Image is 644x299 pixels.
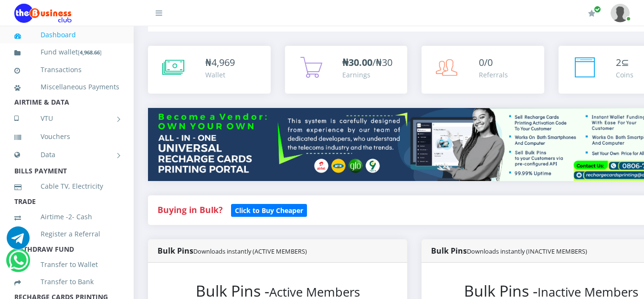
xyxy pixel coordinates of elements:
strong: Bulk Pins [158,246,307,256]
div: ₦ [205,55,235,70]
span: Renew/Upgrade Subscription [594,6,601,13]
a: Click to Buy Cheaper [231,204,307,215]
a: Dashboard [14,24,119,46]
a: Transactions [14,59,119,81]
a: Data [14,143,119,167]
img: User [611,4,630,22]
img: Logo [14,4,72,23]
a: VTU [14,107,119,130]
span: /₦30 [342,56,392,69]
a: Transfer to Wallet [14,254,119,276]
strong: Bulk Pins [431,246,587,256]
div: Coins [616,70,633,80]
span: 2 [616,56,621,69]
a: Airtime -2- Cash [14,206,119,228]
a: Transfer to Bank [14,271,119,293]
small: Downloads instantly (INACTIVE MEMBERS) [467,247,587,256]
a: Chat for support [7,234,30,249]
b: ₦30.00 [342,56,372,69]
div: ⊆ [616,55,633,70]
b: 4,968.66 [80,49,100,56]
a: ₦30.00/₦30 Earnings [285,46,408,94]
small: [ ] [78,49,102,56]
a: Register a Referral [14,223,119,245]
span: 0/0 [479,56,493,69]
a: Miscellaneous Payments [14,76,119,98]
i: Renew/Upgrade Subscription [588,10,595,17]
a: Vouchers [14,126,119,148]
a: ₦4,969 Wallet [148,46,271,94]
a: 0/0 Referrals [422,46,544,94]
b: Click to Buy Cheaper [235,206,303,215]
div: Earnings [342,70,392,80]
small: Downloads instantly (ACTIVE MEMBERS) [193,247,307,256]
a: Fund wallet[4,968.66] [14,41,119,64]
strong: Buying in Bulk? [158,204,222,215]
div: Wallet [205,70,235,80]
div: Referrals [479,70,508,80]
a: Cable TV, Electricity [14,175,119,197]
span: 4,969 [211,56,235,69]
a: Chat for support [9,256,28,272]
